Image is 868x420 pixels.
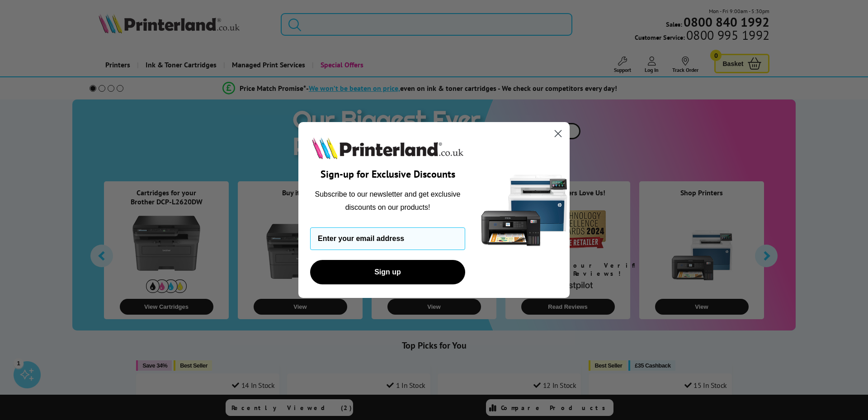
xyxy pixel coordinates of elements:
img: Printerland.co.uk [310,136,465,161]
img: 5290a21f-4df8-4860-95f4-ea1e8d0e8904.png [479,122,570,298]
button: Sign up [310,260,465,284]
span: Sign-up for Exclusive Discounts [321,168,455,180]
input: Enter your email address [310,227,465,250]
span: Subscribe to our newsletter and get exclusive discounts on our products! [315,190,461,211]
button: Close dialog [550,126,566,142]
